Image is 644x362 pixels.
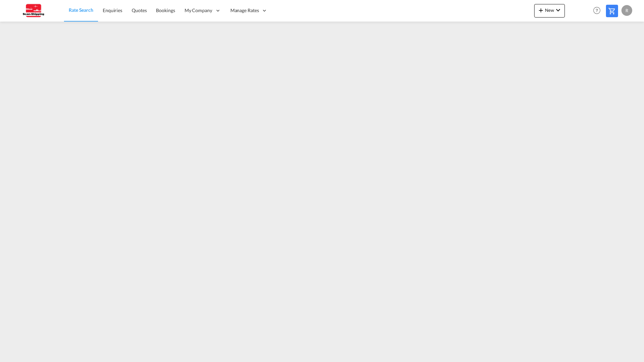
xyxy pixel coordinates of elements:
[591,5,606,17] div: Help
[156,7,175,13] span: Bookings
[554,6,562,14] md-icon: icon-chevron-down
[621,5,632,16] div: R
[537,6,545,14] md-icon: icon-plus 400-fg
[103,7,122,13] span: Enquiries
[69,7,93,13] span: Rate Search
[10,3,56,18] img: 123b615026f311ee80dabbd30bc9e10f.jpg
[537,7,562,13] span: New
[230,7,259,14] span: Manage Rates
[591,5,603,16] span: Help
[132,7,147,13] span: Quotes
[185,7,212,14] span: My Company
[534,4,565,18] button: icon-plus 400-fgNewicon-chevron-down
